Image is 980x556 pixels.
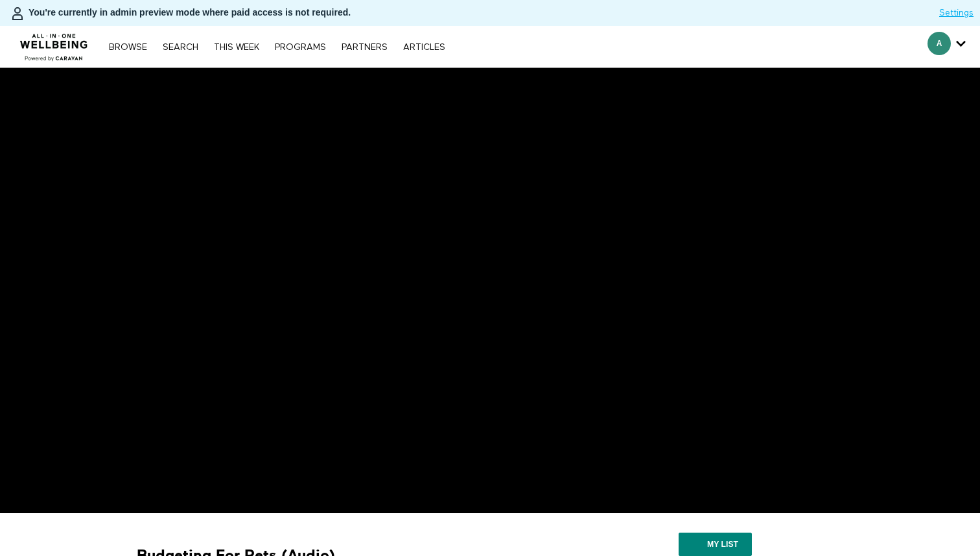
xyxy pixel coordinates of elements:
nav: Primary [102,40,451,53]
a: PARTNERS [335,43,394,52]
img: CARAVAN [15,24,93,63]
a: THIS WEEK [207,43,266,52]
a: Browse [102,43,154,52]
a: Settings [939,6,974,19]
img: person-bdfc0eaa9744423c596e6e1c01710c89950b1dff7c83b5d61d716cfd8139584f.svg [10,6,25,21]
a: ARTICLES [397,43,452,52]
a: PROGRAMS [268,43,332,52]
div: Secondary [918,26,975,67]
button: My list [679,533,752,556]
a: Search [156,43,205,52]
